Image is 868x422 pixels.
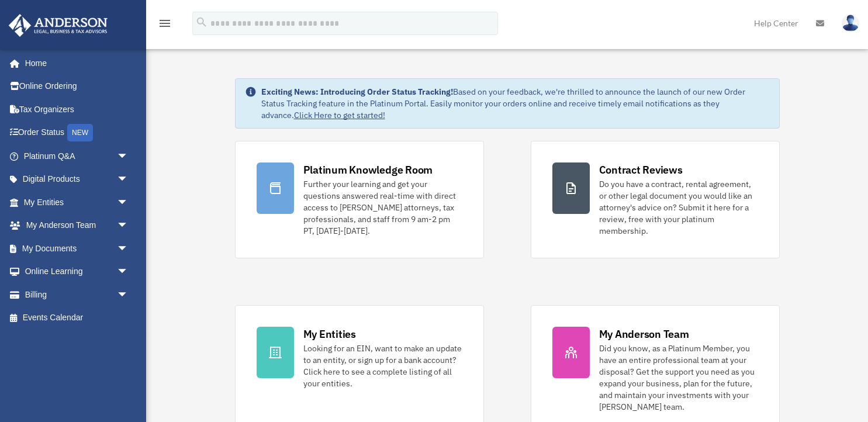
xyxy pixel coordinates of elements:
[599,327,689,341] div: My Anderson Team
[8,51,140,75] a: Home
[303,178,462,237] div: Further your learning and get your questions answered real-time with direct access to [PERSON_NAM...
[8,306,146,330] a: Events Calendar
[294,110,385,120] a: Click Here to get started!
[303,162,433,177] div: Platinum Knowledge Room
[303,343,462,389] div: Looking for an EIN, want to make an update to an entity, or sign up for a bank account? Click her...
[8,144,146,168] a: Platinum Q&Aarrow_drop_down
[117,214,140,238] span: arrow_drop_down
[117,191,140,215] span: arrow_drop_down
[117,144,140,168] span: arrow_drop_down
[8,75,146,98] a: Online Ordering
[599,162,683,177] div: Contract Reviews
[8,260,146,283] a: Online Learningarrow_drop_down
[67,124,93,141] div: NEW
[8,214,146,237] a: My Anderson Teamarrow_drop_down
[5,14,111,37] img: Anderson Advisors Platinum Portal
[599,343,758,413] div: Did you know, as a Platinum Member, you have an entire professional team at your disposal? Get th...
[195,16,208,29] i: search
[8,237,146,260] a: My Documentsarrow_drop_down
[261,87,453,97] strong: Exciting News: Introducing Order Status Tracking!
[235,141,484,258] a: Platinum Knowledge Room Further your learning and get your questions answered real-time with dire...
[8,121,146,145] a: Order StatusNEW
[8,98,146,121] a: Tax Organizers
[158,16,172,30] i: menu
[8,191,146,214] a: My Entitiesarrow_drop_down
[531,141,780,258] a: Contract Reviews Do you have a contract, rental agreement, or other legal document you would like...
[842,15,859,32] img: User Pic
[117,168,140,192] span: arrow_drop_down
[158,20,172,30] a: menu
[599,178,758,237] div: Do you have a contract, rental agreement, or other legal document you would like an attorney's ad...
[117,283,140,307] span: arrow_drop_down
[117,237,140,261] span: arrow_drop_down
[8,283,146,306] a: Billingarrow_drop_down
[8,168,146,191] a: Digital Productsarrow_drop_down
[303,327,356,341] div: My Entities
[261,86,770,121] div: Based on your feedback, we're thrilled to announce the launch of our new Order Status Tracking fe...
[117,260,140,284] span: arrow_drop_down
